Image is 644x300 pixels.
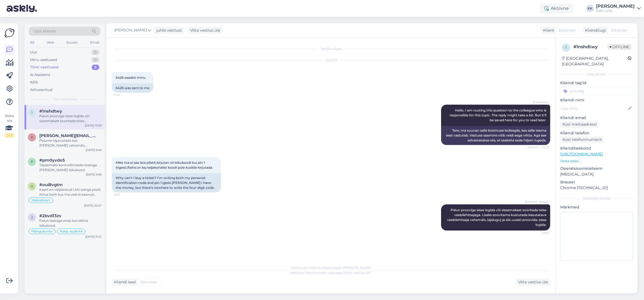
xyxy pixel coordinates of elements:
[86,172,101,177] div: [DATE] 9:36
[91,57,99,63] div: 0
[291,266,371,270] span: Vestlus on määratud kasutajale [PERSON_NAME]
[528,231,549,235] span: 13:59
[561,105,627,111] input: Lisa nimi
[560,196,633,201] div: [PERSON_NAME]
[560,72,633,77] div: Kliendi info
[39,138,101,148] div: Palume täpsustada kas [PERSON_NAME] vahemälu kustutamist ja teisest veebilehitsejast sisenemisel ...
[525,200,549,204] span: [PERSON_NAME]
[342,271,372,275] i: „Võtke vestlus üle”
[560,171,633,177] p: [MEDICAL_DATA]
[516,278,550,286] div: Võta vestlus üle
[31,160,33,164] span: p
[611,28,627,33] span: Estonian
[560,87,633,95] input: Lisa tag
[447,208,547,227] span: Palun proovige sisse logida või sissemakset sooritada teise veebilehitsejaga. Lisaks soovitame ku...
[31,230,53,233] span: Mängukonto
[46,39,55,46] div: Web
[565,46,567,50] span: 1
[30,57,57,63] div: Minu vestlused
[4,113,14,138] div: Vaata siia
[31,184,33,188] span: o
[573,44,607,50] div: # 1nshdtwy
[30,50,37,55] div: Uus
[596,4,641,13] a: [PERSON_NAME]Eesti Loto
[65,39,79,46] div: Socials
[53,97,77,102] span: Tiimi vestlused
[290,271,372,275] span: Vestluse ülevõtmiseks vajutage
[560,166,633,171] p: Operatsioonisüsteem
[560,151,603,156] a: [URL][DOMAIN_NAME]
[560,204,633,210] p: Märkmed
[560,130,633,136] p: Kliendi telefon
[596,8,635,13] div: Eesti Loto
[560,115,633,121] p: Kliendi email
[112,83,153,93] div: 6426 was sent to me
[586,5,594,12] div: KK
[140,279,157,285] span: Estonian
[596,4,635,8] div: [PERSON_NAME]
[562,56,628,67] div: [GEOGRAPHIC_DATA], [GEOGRAPHIC_DATA]
[113,193,134,197] span: 12:25
[92,65,99,70] div: 5
[560,80,633,86] p: Kliendi tag'id
[528,145,549,149] span: Nähtud ✓ 12:22
[560,97,633,103] p: Kliendi nimi
[91,50,99,55] div: 0
[116,160,213,169] span: Miks ma ei saa ista piletit,kirjutan nii isikukoodi kui pin 1 õigesti.Raha on ka,neljakohalist ko...
[540,4,573,13] div: Aktiivne
[154,28,182,33] div: juhib vestlust
[30,80,38,85] div: Kõik
[607,44,631,50] span: Offline
[30,87,52,93] div: Arhiveeritud
[112,279,136,285] div: Kliendi keel
[450,108,547,122] span: Hello, I am routing this question to the colleague who is responsible for this topic. The reply m...
[31,199,50,202] span: Maksekaart
[39,109,62,114] span: #1nshdtwy
[39,163,101,172] div: Täpsemaks kontrollimiseks teatage [PERSON_NAME] isikukood.
[30,72,50,78] div: AI Assistent
[4,133,14,138] div: 2 / 3
[31,135,33,139] span: k
[39,158,65,163] span: #pm0yvdo5
[86,148,101,152] div: [DATE] 9:46
[113,93,134,97] span: 12:22
[583,28,606,33] div: Klienditugi
[30,65,58,70] div: Tiimi vestlused
[116,75,146,80] span: 6426 saadeti minu
[560,185,633,191] p: Chrome [TECHNICAL_ID]
[31,111,32,115] span: 1
[31,215,33,219] span: 2
[560,136,604,143] div: Küsi telefoninumbrit
[84,204,101,208] div: [DATE] 20:27
[541,28,554,33] div: Klient
[39,133,96,138] span: kraus.diana223@gmail.com
[39,218,101,228] div: Palun teatage enda korrektne isikukood.
[560,179,633,185] p: Brauser
[4,28,15,38] img: Askly Logo
[39,114,101,123] div: Palun proovige sisse logida või sissemakset sooritada teise veebilehitsejaga. Lisaks soovitame ku...
[39,213,61,218] span: #2bvd13zv
[29,39,35,46] div: All
[85,123,101,128] div: [DATE] 13:59
[85,235,101,239] div: [DATE] 15:21
[528,100,549,104] span: AI Assistent
[39,187,101,197] div: Kaart on väljastatud LHV panga poolt. Ainus koht kus ma veel ei saanud kaardiga maksta oli [DOMAI...
[39,182,63,187] span: #oui8vgtm
[89,39,100,46] div: Email
[188,27,222,34] div: Võta vestlus üle
[559,28,576,33] span: Estonian
[112,58,550,63] div: [DATE]
[560,146,633,151] p: Klienditeekond
[441,126,550,145] div: Tere, ma suunan selle küsimuse kolleegile, kes selle teema eest vastutab. Vastuse saamine võib ve...
[560,159,633,163] p: Vaata edasi ...
[112,46,550,51] div: Vestlus algas
[112,173,221,192] div: Why can't I buy a ticket? I'm writing both my personal identification code and pin 1 igesti.[PERS...
[114,27,147,33] span: [PERSON_NAME]
[560,121,599,128] div: Küsi meiliaadressi
[60,230,83,233] span: Askly asukoht
[34,28,56,34] span: Otsi kliente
